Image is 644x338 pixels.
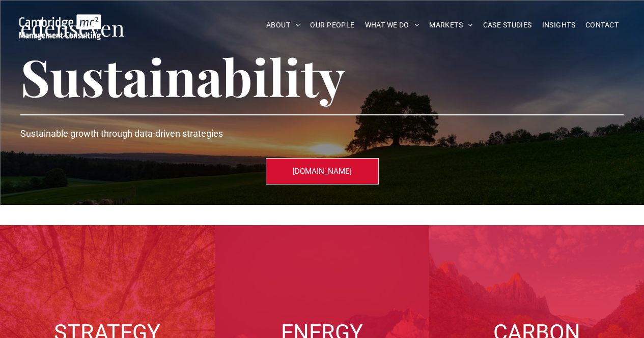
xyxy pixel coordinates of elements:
[19,14,101,40] img: Go to Homepage
[19,16,101,26] a: Your Business Transformed | Cambridge Management Consulting
[580,17,624,33] a: CONTACT
[261,17,305,33] a: ABOUT
[360,17,425,33] a: WHAT WE DO
[20,128,223,139] span: Sustainable growth through data-driven strategies
[305,17,359,33] a: OUR PEOPLE
[266,158,379,185] a: [DOMAIN_NAME]
[537,17,580,33] a: INSIGHTS
[478,17,537,33] a: CASE STUDIES
[424,17,478,33] a: MARKETS
[293,159,352,184] span: [DOMAIN_NAME]
[20,42,345,110] span: Sustainability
